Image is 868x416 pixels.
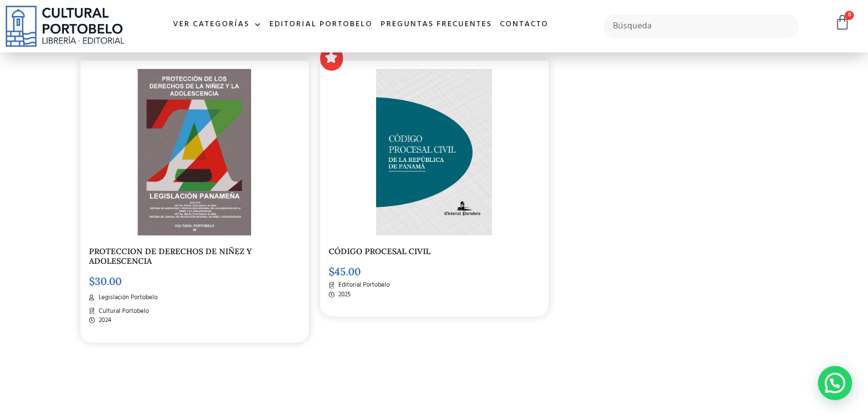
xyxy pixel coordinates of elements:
[834,14,850,31] a: 0
[329,265,361,278] bdi: 45.00
[89,246,252,266] a: PROTECCION DE DERECHOS DE NIÑEZ Y ADOLESCENCIA
[603,14,799,38] input: Búsqueda
[96,293,158,303] span: Legislación Portobelo
[845,11,854,20] span: 0
[265,13,377,37] a: Editorial Portobelo
[96,307,149,316] span: Cultural Portobelo
[89,275,95,288] span: $
[138,69,252,235] img: LP-046-PROTECCION-DE-DERECHOS-DE-NIÑEZ-Y-ADOLESCENCIA
[329,265,334,278] span: $
[96,316,111,325] span: 2024
[336,280,390,290] span: Editorial Portobelo
[89,275,122,288] bdi: 30.00
[169,13,265,37] a: Ver Categorías
[329,246,430,256] a: CÓDIGO PROCESAL CIVIL
[376,69,491,235] img: CODIGO 00 PORTADA PROCESAL CIVIL _Mesa de trabajo 1
[377,13,496,37] a: Preguntas frecuentes
[496,13,552,37] a: Contacto
[336,290,351,300] span: 2025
